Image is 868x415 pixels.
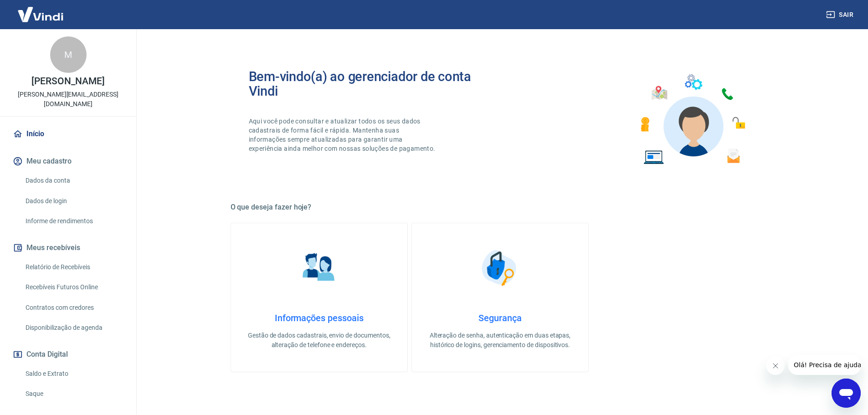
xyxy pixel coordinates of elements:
[22,192,125,210] a: Dados de login
[249,117,437,153] p: Aqui você pode consultar e atualizar todos os seus dados cadastrais de forma fácil e rápida. Mant...
[22,171,125,190] a: Dados da conta
[11,151,125,171] button: Meu cadastro
[7,90,129,109] p: [PERSON_NAME][EMAIL_ADDRESS][DOMAIN_NAME]
[11,344,125,364] button: Conta Digital
[5,6,77,14] span: Olá! Precisa de ajuda?
[632,69,752,170] img: Imagem de um avatar masculino com diversos icones exemplificando as funcionalidades do gerenciado...
[22,258,125,277] a: Relatório de Recebíveis
[246,313,393,323] h4: Informações pessoais
[832,379,861,408] iframe: Botão para abrir a janela de mensagens
[22,298,125,317] a: Contratos com credores
[22,318,125,337] a: Disponibilização de agenda
[11,238,125,258] button: Meus recebíveis
[22,212,125,231] a: Informe de rendimentos
[22,384,125,403] a: Saque
[249,69,500,98] h2: Bem-vindo(a) ao gerenciador de conta Vindi
[11,124,125,144] a: Início
[50,36,87,73] div: M
[824,6,857,23] button: Sair
[231,203,770,212] h5: O que deseja fazer hoje?
[411,223,589,372] a: SegurançaSegurançaAlteração de senha, autenticação em duas etapas, histórico de logins, gerenciam...
[766,357,785,375] iframe: Fechar mensagem
[477,245,523,291] img: Segurança
[231,223,408,372] a: Informações pessoaisInformações pessoaisGestão de dados cadastrais, envio de documentos, alteraçã...
[788,355,861,375] iframe: Mensagem da empresa
[31,77,104,86] p: [PERSON_NAME]
[296,245,342,291] img: Informações pessoais
[246,331,393,350] p: Gestão de dados cadastrais, envio de documentos, alteração de telefone e endereços.
[22,364,125,383] a: Saldo e Extrato
[11,0,70,28] img: Vindi
[426,313,574,323] h4: Segurança
[22,278,125,297] a: Recebíveis Futuros Online
[426,331,574,350] p: Alteração de senha, autenticação em duas etapas, histórico de logins, gerenciamento de dispositivos.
